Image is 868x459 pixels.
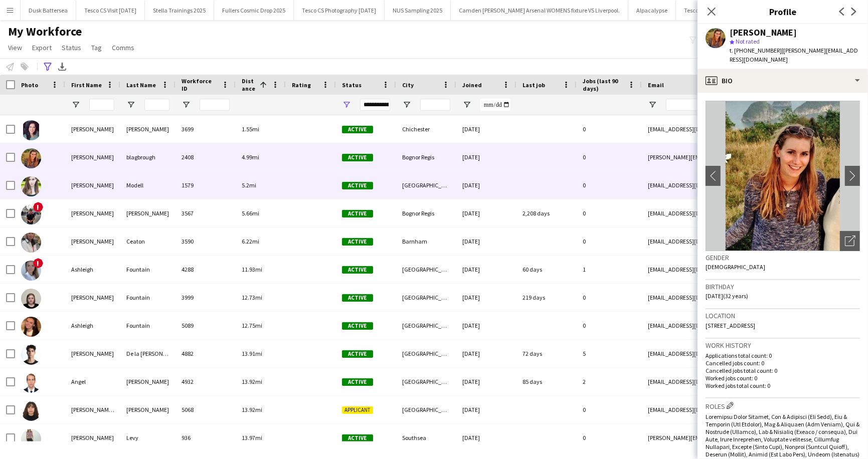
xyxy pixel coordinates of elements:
[642,227,842,255] div: [EMAIL_ADDRESS][DOMAIN_NAME]
[730,47,782,54] span: t. [PHONE_NUMBER]
[456,256,516,283] div: [DATE]
[120,340,176,367] div: De la [PERSON_NAME]
[456,171,516,199] div: [DATE]
[71,81,102,89] span: First Name
[242,266,262,273] span: 11.93mi
[583,77,624,92] span: Jobs (last 90 days)
[21,120,41,140] img: Lorna Gordon
[628,1,676,20] button: Alpacalypse
[65,199,120,227] div: [PERSON_NAME]
[523,81,545,89] span: Last job
[396,256,456,283] div: [GEOGRAPHIC_DATA]
[214,1,294,20] button: Fullers Cosmic Drop 2025
[577,424,642,451] div: 0
[642,199,842,227] div: [EMAIL_ADDRESS][DOMAIN_NAME]
[176,115,236,143] div: 3699
[706,253,860,262] h3: Gender
[577,340,642,367] div: 5
[706,341,860,350] h3: Work history
[65,227,120,255] div: [PERSON_NAME]
[451,1,628,20] button: Camden [PERSON_NAME] Arsenal WOMENS fixture VS Liverpool.
[242,209,259,217] span: 5.66mi
[71,100,80,109] button: Open Filter Menu
[420,99,450,111] input: City Filter Input
[89,99,114,111] input: First Name Filter Input
[396,368,456,395] div: [GEOGRAPHIC_DATA]
[176,396,236,423] div: 5068
[462,100,471,109] button: Open Filter Menu
[21,1,76,20] button: Dusk Battersea
[120,227,176,255] div: Ceaton
[28,41,56,54] a: Export
[32,43,52,52] span: Export
[456,199,516,227] div: [DATE]
[292,81,311,89] span: Rating
[642,424,842,451] div: [PERSON_NAME][EMAIL_ADDRESS][DOMAIN_NAME]
[736,38,760,45] span: Not rated
[456,424,516,451] div: [DATE]
[21,401,41,421] img: Liz Andrea Alvarado Abad
[120,256,176,283] div: Fountain
[642,284,842,311] div: [EMAIL_ADDRESS][DOMAIN_NAME]
[21,81,38,89] span: Photo
[396,340,456,367] div: [GEOGRAPHIC_DATA]
[577,256,642,283] div: 1
[706,292,748,300] span: [DATE] (32 years)
[456,143,516,171] div: [DATE]
[21,289,41,309] img: Natasha Fountain
[8,43,22,52] span: View
[8,24,82,39] span: My Workforce
[342,100,351,109] button: Open Filter Menu
[120,199,176,227] div: [PERSON_NAME]
[242,406,262,413] span: 13.92mi
[120,424,176,451] div: Levy
[21,233,41,253] img: Yvette Ceaton
[242,181,256,189] span: 5.2mi
[65,143,120,171] div: [PERSON_NAME]
[21,345,41,365] img: Adrian De la Rosa Sanchez
[342,182,373,189] span: Active
[176,256,236,283] div: 4288
[145,1,214,20] button: Stella Trainings 2025
[396,424,456,451] div: Southsea
[516,256,577,283] div: 60 days
[21,148,41,168] img: Chloe blagbrough
[642,256,842,283] div: [EMAIL_ADDRESS][DOMAIN_NAME]
[176,171,236,199] div: 1579
[706,359,860,367] p: Cancelled jobs count: 0
[120,284,176,311] div: Fountain
[21,261,41,281] img: Ashleigh Fountain
[342,378,373,386] span: Active
[577,284,642,311] div: 0
[176,199,236,227] div: 3567
[65,340,120,367] div: [PERSON_NAME]
[91,43,102,52] span: Tag
[120,171,176,199] div: Modell
[21,204,41,224] img: Alexandre Wills-Packer
[577,312,642,339] div: 0
[648,81,664,89] span: Email
[706,282,860,291] h3: Birthday
[176,340,236,367] div: 4882
[456,368,516,395] div: [DATE]
[516,340,577,367] div: 72 days
[706,263,765,271] span: [DEMOGRAPHIC_DATA]
[242,125,259,133] span: 1.55mi
[642,171,842,199] div: [EMAIL_ADDRESS][DOMAIN_NAME]
[176,424,236,451] div: 936
[342,350,373,358] span: Active
[242,378,262,385] span: 13.92mi
[396,199,456,227] div: Bognor Regis
[698,5,868,18] h3: Profile
[456,312,516,339] div: [DATE]
[176,227,236,255] div: 3590
[112,43,134,52] span: Comms
[342,406,373,414] span: Applicant
[480,99,510,111] input: Joined Filter Input
[21,429,41,449] img: Claire Levy
[342,210,373,217] span: Active
[242,322,262,329] span: 12.75mi
[642,115,842,143] div: [EMAIL_ADDRESS][DOMAIN_NAME]
[396,227,456,255] div: Barnham
[706,374,860,382] p: Worked jobs count: 0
